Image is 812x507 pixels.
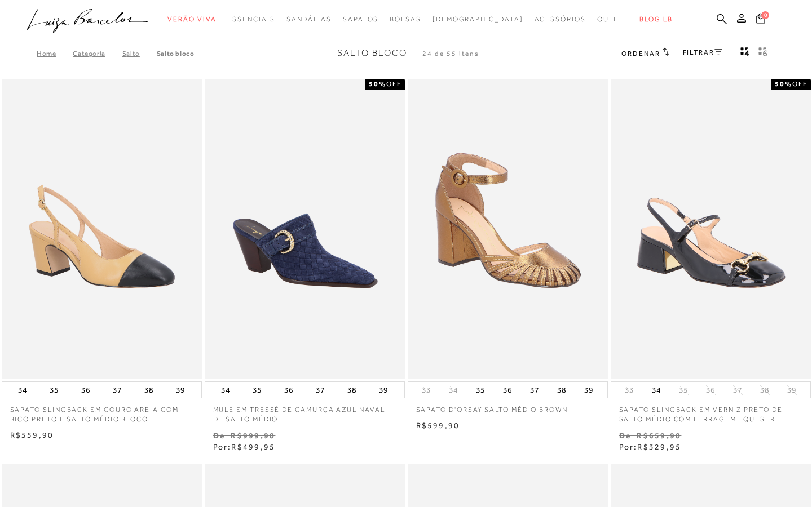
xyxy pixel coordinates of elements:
button: 33 [621,385,637,395]
small: R$659,90 [637,431,681,440]
span: 24 de 55 itens [422,50,479,57]
button: 0 [753,12,769,28]
img: MULE EM TRESSÊ DE CAMURÇA AZUL NAVAL DE SALTO MÉDIO [206,81,404,377]
button: 37 [109,382,125,398]
a: FILTRAR [683,48,722,56]
span: OFF [386,80,401,88]
span: Por: [619,442,682,451]
a: noSubCategoriesText [390,9,421,30]
a: Categoria [73,50,122,57]
button: 36 [281,382,297,398]
a: noSubCategoriesText [597,9,629,30]
strong: 50% [369,80,386,88]
button: 38 [344,382,360,398]
a: BLOG LB [639,9,672,30]
button: 35 [249,382,265,398]
img: SAPATO D'ORSAY SALTO MÉDIO BROWN [409,81,607,377]
a: SAPATO SLINGBACK EM VERNIZ PRETO DE SALTO MÉDIO COM FERRAGEM EQUESTRE [611,398,811,424]
button: 36 [703,385,718,395]
small: R$999,90 [231,431,275,440]
img: SAPATO SLINGBACK EM COURO AREIA COM BICO PRETO E SALTO MÉDIO BLOCO [3,81,201,377]
span: R$559,90 [10,430,54,439]
a: SAPATO SLINGBACK EM COURO AREIA COM BICO PRETO E SALTO MÉDIO BLOCO SAPATO SLINGBACK EM COURO AREI... [3,81,201,377]
button: 34 [15,382,30,398]
span: [DEMOGRAPHIC_DATA] [433,15,523,23]
button: gridText6Desc [755,46,771,61]
button: 35 [473,382,488,398]
button: 37 [312,382,328,398]
button: 39 [784,385,800,395]
a: MULE EM TRESSÊ DE CAMURÇA AZUL NAVAL DE SALTO MÉDIO MULE EM TRESSÊ DE CAMURÇA AZUL NAVAL DE SALTO... [206,81,404,377]
span: Sandálias [286,15,332,23]
a: noSubCategoriesText [535,9,586,30]
a: Salto Bloco [157,50,195,57]
button: 37 [730,385,745,395]
span: Bolsas [390,15,421,23]
button: 38 [757,385,773,395]
button: 38 [141,382,157,398]
button: Mostrar 4 produtos por linha [737,46,753,61]
span: R$599,90 [416,421,460,430]
button: 39 [173,382,188,398]
a: SAPATO SLINGBACK EM VERNIZ PRETO DE SALTO MÉDIO COM FERRAGEM EQUESTRE SAPATO SLINGBACK EM VERNIZ ... [612,81,810,377]
a: SAPATO SLINGBACK EM COURO AREIA COM BICO PRETO E SALTO MÉDIO BLOCO [2,398,202,424]
span: Ordenar [621,50,660,57]
span: Verão Viva [167,15,216,23]
span: Por: [213,442,276,451]
a: noSubCategoriesText [433,9,523,30]
button: 35 [46,382,62,398]
button: 38 [554,382,570,398]
span: BLOG LB [639,15,672,23]
button: 36 [78,382,94,398]
button: 33 [418,385,434,395]
span: OFF [792,80,807,88]
span: Sapatos [343,15,378,23]
a: noSubCategoriesText [167,9,216,30]
span: R$499,95 [231,442,275,451]
button: 34 [218,382,233,398]
button: 39 [581,382,597,398]
a: MULE EM TRESSÊ DE CAMURÇA AZUL NAVAL DE SALTO MÉDIO [205,398,405,424]
a: noSubCategoriesText [286,9,332,30]
a: noSubCategoriesText [227,9,275,30]
span: Salto Bloco [337,48,407,58]
span: Essenciais [227,15,275,23]
a: Home [37,50,73,57]
strong: 50% [775,80,792,88]
button: 34 [648,382,664,398]
a: SAPATO D'ORSAY SALTO MÉDIO BROWN [408,398,608,415]
button: 35 [676,385,691,395]
button: 36 [500,382,515,398]
button: 34 [445,385,461,395]
span: Acessórios [535,15,586,23]
small: De [619,431,631,440]
button: 37 [527,382,542,398]
small: De [213,431,225,440]
img: SAPATO SLINGBACK EM VERNIZ PRETO DE SALTO MÉDIO COM FERRAGEM EQUESTRE [612,81,810,377]
a: SAPATO D'ORSAY SALTO MÉDIO BROWN SAPATO D'ORSAY SALTO MÉDIO BROWN [409,81,607,377]
span: 0 [761,11,769,19]
span: Outlet [597,15,629,23]
a: Salto [122,50,157,57]
span: R$329,95 [637,442,681,451]
a: noSubCategoriesText [343,9,378,30]
button: 39 [376,382,391,398]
